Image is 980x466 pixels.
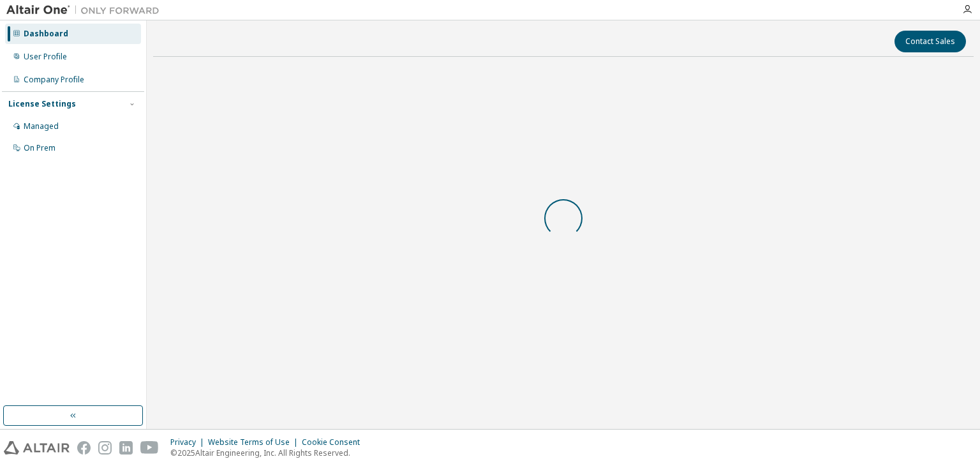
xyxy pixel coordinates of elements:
[77,441,91,455] img: facebook.svg
[24,52,67,62] div: User Profile
[24,121,59,132] div: Managed
[119,441,133,455] img: linkedin.svg
[6,4,166,17] img: Altair One
[24,143,56,153] div: On Prem
[170,447,367,458] p: © 2025 Altair Engineering, Inc. All Rights Reserved.
[4,441,70,455] img: altair_logo.svg
[302,437,367,447] div: Cookie Consent
[8,99,76,109] div: License Settings
[170,437,208,447] div: Privacy
[208,437,302,447] div: Website Terms of Use
[140,441,159,455] img: youtube.svg
[24,29,68,39] div: Dashboard
[98,441,112,455] img: instagram.svg
[24,75,84,85] div: Company Profile
[895,31,966,52] button: Contact Sales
